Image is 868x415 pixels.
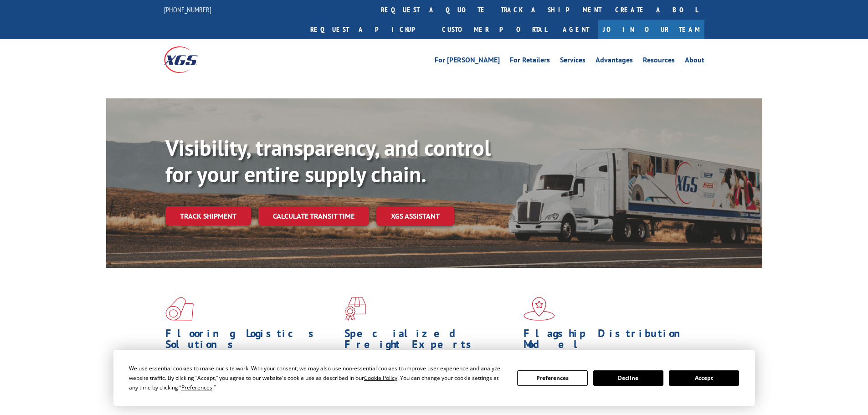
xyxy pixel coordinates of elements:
[524,297,555,321] img: xgs-icon-flagship-distribution-model-red
[164,5,211,14] a: [PHONE_NUMBER]
[165,328,338,354] h1: Flooring Logistics Solutions
[524,328,696,354] h1: Flagship Distribution Model
[669,370,739,386] button: Accept
[165,297,194,321] img: xgs-icon-total-supply-chain-intelligence-red
[376,206,454,226] a: XGS ASSISTANT
[364,374,397,382] span: Cookie Policy
[643,56,675,67] a: Resources
[435,56,500,67] a: For [PERSON_NAME]
[593,370,663,386] button: Decline
[685,56,704,67] a: About
[517,370,587,386] button: Preferences
[344,328,517,354] h1: Specialized Freight Experts
[258,206,369,226] a: Calculate transit time
[598,20,704,39] a: Join Our Team
[560,56,586,67] a: Services
[113,350,755,406] div: Cookie Consent Prompt
[554,20,598,39] a: Agent
[165,133,491,188] b: Visibility, transparency, and control for your entire supply chain.
[435,20,554,39] a: Customer Portal
[596,56,633,67] a: Advantages
[181,384,212,391] span: Preferences
[344,297,366,321] img: xgs-icon-focused-on-flooring-red
[510,56,550,67] a: For Retailers
[129,364,506,392] div: We use essential cookies to make our site work. With your consent, we may also use non-essential ...
[165,206,251,225] a: Track shipment
[303,20,435,39] a: Request a pickup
